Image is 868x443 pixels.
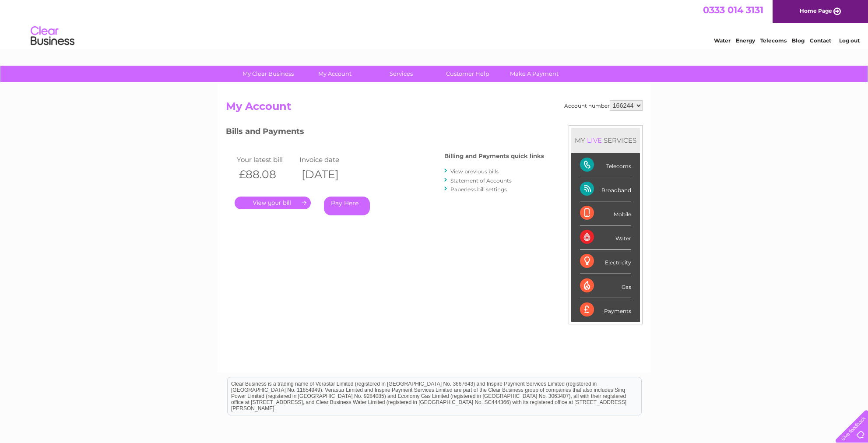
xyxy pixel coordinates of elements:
[714,37,731,44] a: Water
[571,128,640,153] div: MY SERVICES
[232,66,304,82] a: My Clear Business
[580,225,631,250] div: Water
[365,66,437,82] a: Services
[324,197,370,215] a: Pay Here
[498,66,570,82] a: Make A Payment
[760,37,787,44] a: Telecoms
[839,37,860,44] a: Log out
[297,154,360,165] td: Invoice date
[450,168,499,175] a: View previous bills
[810,37,831,44] a: Contact
[235,197,311,209] a: .
[450,186,507,193] a: Paperless bill settings
[226,125,544,141] h3: Bills and Payments
[297,165,360,183] th: [DATE]
[228,5,641,42] div: Clear Business is a trading name of Verastar Limited (registered in [GEOGRAPHIC_DATA] No. 3667643...
[432,66,504,82] a: Customer Help
[580,274,631,298] div: Gas
[580,153,631,177] div: Telecoms
[450,177,512,184] a: Statement of Accounts
[30,23,75,49] img: logo.png
[736,37,755,44] a: Energy
[580,298,631,322] div: Payments
[299,66,371,82] a: My Account
[235,154,298,165] td: Your latest bill
[585,136,604,144] div: LIVE
[235,165,298,183] th: £88.08
[792,37,805,44] a: Blog
[580,250,631,274] div: Electricity
[703,4,763,15] a: 0333 014 3131
[580,177,631,201] div: Broadband
[226,100,643,117] h2: My Account
[580,201,631,225] div: Mobile
[444,153,544,159] h4: Billing and Payments quick links
[564,100,643,111] div: Account number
